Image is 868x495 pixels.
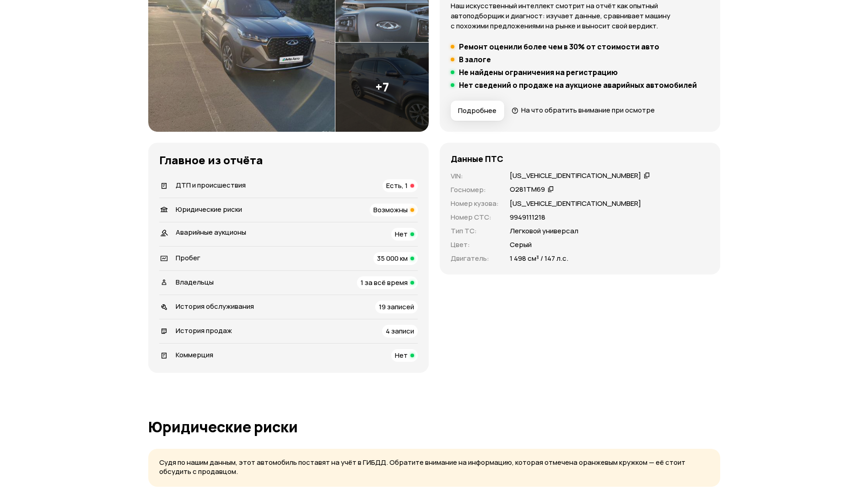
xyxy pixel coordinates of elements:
[176,326,232,335] span: История продаж
[379,302,414,312] span: 19 записей
[373,205,408,215] span: Возможны
[159,458,709,477] p: Судя по нашим данным, этот автомобиль поставят на учёт в ГИБДД. Обратите внимание на информацию, ...
[458,106,496,115] span: Подробнее
[451,1,709,31] p: Наш искусственный интеллект смотрит на отчёт как опытный автоподборщик и диагност: изучает данные...
[361,278,408,287] span: 1 за всё время
[459,55,491,64] h5: В залоге
[510,240,532,250] p: Серый
[510,226,578,236] p: Легковой универсал
[159,154,418,167] h3: Главное из отчёта
[521,105,655,115] span: На что обратить внимание при осмотре
[176,180,246,190] span: ДТП и происшествия
[176,301,254,311] span: История обслуживания
[510,253,568,264] p: 1 498 см³ / 147 л.с.
[451,199,499,209] p: Номер кузова :
[176,253,200,263] span: Пробег
[512,105,655,115] a: На что обратить внимание при осмотре
[395,229,408,239] span: Нет
[510,171,641,181] div: [US_VEHICLE_IDENTIFICATION_NUMBER]
[451,226,499,236] p: Тип ТС :
[451,240,499,250] p: Цвет :
[451,171,499,181] p: VIN :
[395,350,408,360] span: Нет
[510,185,545,194] div: О281ТМ69
[451,212,499,222] p: Номер СТС :
[176,204,242,214] span: Юридические риски
[510,212,545,222] p: 9949111218
[148,419,720,435] h1: Юридические риски
[451,185,499,195] p: Госномер :
[377,253,408,263] span: 35 000 км
[451,154,503,164] h4: Данные ПТС
[386,326,414,336] span: 4 записи
[176,277,214,287] span: Владельцы
[459,68,618,77] h5: Не найдены ограничения на регистрацию
[510,199,641,209] p: [US_VEHICLE_IDENTIFICATION_NUMBER]
[386,181,408,190] span: Есть, 1
[459,42,659,51] h5: Ремонт оценили более чем в 30% от стоимости авто
[176,227,246,237] span: Аварийные аукционы
[176,350,213,360] span: Коммерция
[451,253,499,264] p: Двигатель :
[459,81,697,90] h5: Нет сведений о продаже на аукционе аварийных автомобилей
[451,101,504,121] button: Подробнее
